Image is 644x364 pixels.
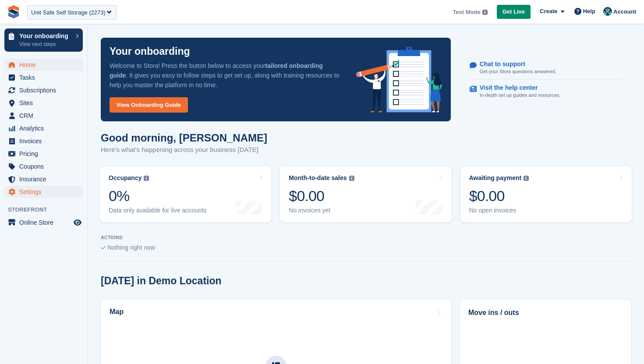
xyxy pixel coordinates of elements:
span: CRM [19,110,72,122]
a: Occupancy 0% Data only available for live accounts [100,166,271,222]
a: menu [4,135,83,147]
a: menu [4,148,83,160]
span: Help [583,7,595,16]
p: Here's what's happening across your business [DATE] [101,145,267,155]
div: Month-to-date sales [289,174,347,182]
span: Settings [19,186,72,198]
div: Occupancy [109,174,142,182]
a: Preview store [72,217,83,228]
div: No invoices yet [289,207,354,214]
a: Get Live [497,5,531,19]
a: menu [4,160,83,173]
span: Get Live [502,7,525,16]
a: menu [4,122,83,134]
img: icon-info-grey-7440780725fd019a000dd9b08b2336e03edf1995a4989e88bcd33f0948082b44.svg [524,176,529,181]
span: Storefront [8,205,87,214]
a: menu [4,110,83,122]
h2: [DATE] in Demo Location [101,275,222,287]
p: Welcome to Stora! Press the button below to access your . It gives you easy to follow steps to ge... [110,61,342,90]
a: Awaiting payment $0.00 No open invoices [460,166,632,222]
a: Chat to support Get your Stora questions answered. [470,56,623,80]
div: 0% [109,187,206,205]
div: Awaiting payment [469,174,522,182]
a: menu [4,84,83,96]
span: Tasks [19,71,72,84]
a: menu [4,186,83,198]
span: Home [19,59,72,71]
h2: Map [110,308,124,316]
span: Pricing [19,148,72,160]
p: In-depth set up guides and resources. [480,92,561,99]
img: onboarding-info-6c161a55d2c0e0a8cae90662b2fe09162a5109e8cc188191df67fb4f79e88e88.svg [356,47,442,113]
a: View Onboarding Guide [110,97,188,113]
span: Insurance [19,173,72,185]
p: Your onboarding [19,33,71,39]
div: Data only available for live accounts [109,207,206,214]
p: ACTIONS [101,235,631,240]
span: Create [540,7,557,16]
h2: Move ins / outs [468,307,623,318]
img: icon-info-grey-7440780725fd019a000dd9b08b2336e03edf1995a4989e88bcd33f0948082b44.svg [144,176,149,181]
a: Visit the help center In-depth set up guides and resources. [470,80,623,103]
div: Unit Safe Self Storage (2273) [31,8,106,17]
p: Your onboarding [110,46,190,57]
img: stora-icon-8386f47178a22dfd0bd8f6a31ec36ba5ce8667c1dd55bd0f319d3a0aa187defe.svg [7,5,20,18]
div: No open invoices [469,207,529,214]
p: View next steps [19,40,71,48]
div: $0.00 [289,187,354,205]
img: blank_slate_check_icon-ba018cac091ee9be17c0a81a6c232d5eb81de652e7a59be601be346b1b6ddf79.svg [101,246,106,250]
a: menu [4,173,83,185]
a: menu [4,71,83,84]
span: Test Mode [453,8,480,17]
a: menu [4,59,83,71]
p: Get your Stora questions answered. [480,68,556,75]
span: Account [613,7,636,16]
span: Analytics [19,122,72,134]
span: Nothing right now [107,244,155,251]
a: menu [4,216,83,229]
img: Jennifer Ofodile [603,7,612,16]
span: Subscriptions [19,84,72,96]
a: menu [4,97,83,109]
div: $0.00 [469,187,529,205]
img: icon-info-grey-7440780725fd019a000dd9b08b2336e03edf1995a4989e88bcd33f0948082b44.svg [349,176,354,181]
span: Online Store [19,216,72,229]
span: Invoices [19,135,72,147]
img: icon-info-grey-7440780725fd019a000dd9b08b2336e03edf1995a4989e88bcd33f0948082b44.svg [482,10,488,15]
h1: Good morning, [PERSON_NAME] [101,132,267,144]
a: Your onboarding View next steps [4,28,83,52]
a: Month-to-date sales $0.00 No invoices yet [280,166,451,222]
p: Chat to support [480,60,549,68]
span: Sites [19,97,72,109]
span: Coupons [19,160,72,173]
p: Visit the help center [480,84,554,92]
